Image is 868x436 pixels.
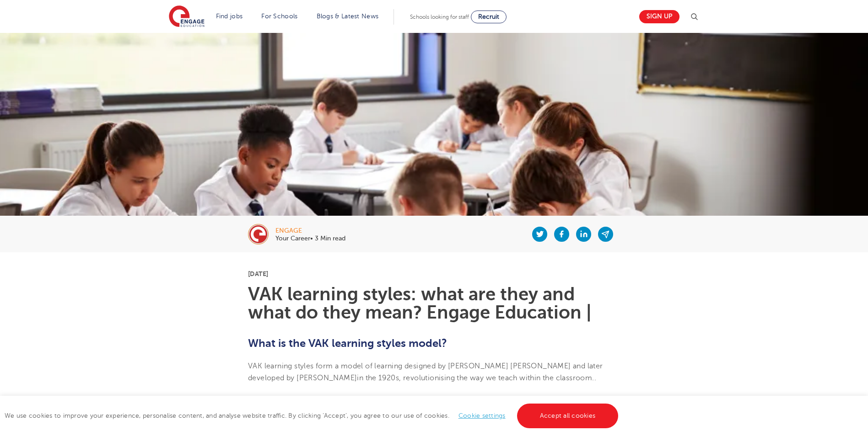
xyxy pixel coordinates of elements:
[261,13,297,20] a: For Schools
[248,285,620,322] h1: VAK learning styles: what are they and what do they mean? Engage Education |
[248,362,603,382] span: VAK learning styles form a model of learning designed by [PERSON_NAME] [PERSON_NAME] and later de...
[5,412,620,419] span: We use cookies to improve your experience, personalise content, and analyse website traffic. By c...
[410,14,469,20] span: Schools looking for staff
[248,395,496,404] span: The VAK learning model divides people into three categories of learner:
[357,374,594,382] span: in the 1920s, revolutionising the way we teach within the classroom.
[248,337,447,350] b: What is the VAK learning styles model?
[478,13,499,20] span: Recruit
[317,13,379,20] a: Blogs & Latest News
[275,235,345,242] p: Your Career• 3 Min read
[458,412,506,419] a: Cookie settings
[275,228,345,234] div: engage
[639,10,679,23] a: Sign up
[248,271,620,277] p: [DATE]
[216,13,243,20] a: Find jobs
[169,5,205,28] img: Engage Education
[517,404,619,428] a: Accept all cookies
[471,11,507,23] a: Recruit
